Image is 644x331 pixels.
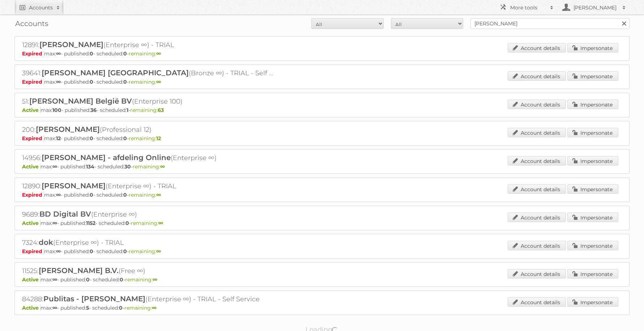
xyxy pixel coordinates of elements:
a: Impersonate [567,71,618,81]
span: [PERSON_NAME] [36,125,100,134]
span: remaining: [129,248,161,255]
strong: ∞ [56,248,61,255]
span: Active [22,163,40,170]
span: dok [39,238,53,247]
strong: 1152 [86,220,95,226]
strong: 0 [123,79,127,85]
span: remaining: [131,220,163,226]
strong: 30 [124,163,131,170]
span: remaining: [129,50,161,57]
h2: 7324: (Enterprise ∞) - TRIAL [22,238,275,247]
strong: ∞ [52,220,57,226]
a: Impersonate [567,100,618,109]
strong: 12 [56,135,61,142]
span: [PERSON_NAME] [GEOGRAPHIC_DATA] [42,68,189,77]
span: [PERSON_NAME] [42,181,106,190]
a: Account details [508,184,566,194]
strong: 0 [90,50,93,57]
strong: 134 [86,163,94,170]
span: remaining: [129,192,161,198]
strong: ∞ [52,276,57,283]
span: Expired [22,192,44,198]
h2: [PERSON_NAME] [572,4,619,11]
h2: 12890: (Enterprise ∞) - TRIAL [22,181,275,191]
p: max: - published: - scheduled: - [22,135,622,142]
strong: 0 [125,220,129,226]
span: remaining: [129,79,161,85]
a: Account details [508,43,566,53]
h2: 84288: (Enterprise ∞) - TRIAL - Self Service [22,294,275,304]
a: Account details [508,269,566,278]
p: max: - published: - scheduled: - [22,79,622,85]
p: max: - published: - scheduled: - [22,192,622,198]
span: remaining: [133,163,165,170]
strong: ∞ [156,248,161,255]
h2: 14956: (Enterprise ∞) [22,153,275,163]
span: Expired [22,50,44,57]
a: Account details [508,128,566,137]
strong: ∞ [156,50,161,57]
strong: 0 [90,135,93,142]
a: Impersonate [567,241,618,250]
a: Impersonate [567,297,618,307]
strong: 0 [90,79,93,85]
strong: 0 [90,248,93,255]
h2: Accounts [29,4,53,11]
span: BD Digital BV [39,210,91,218]
strong: 0 [123,192,127,198]
strong: 5 [86,305,89,311]
span: Active [22,305,40,311]
a: Account details [508,100,566,109]
strong: 63 [158,107,164,113]
strong: ∞ [156,192,161,198]
a: Account details [508,297,566,307]
strong: 0 [90,192,93,198]
strong: 100 [52,107,61,113]
strong: ∞ [153,276,157,283]
span: [PERSON_NAME] België BV [29,97,132,105]
strong: 1 [127,107,128,113]
span: Expired [22,135,44,142]
strong: 36 [90,107,97,113]
h2: 11525: (Free ∞) [22,266,275,276]
h2: More tools [510,4,546,11]
a: Impersonate [567,184,618,194]
span: remaining: [125,276,157,283]
h2: 9689: (Enterprise ∞) [22,210,275,219]
h2: 51: (Enterprise 100) [22,97,275,106]
a: Impersonate [567,128,618,137]
strong: 0 [119,305,123,311]
p: max: - published: - scheduled: - [22,248,622,255]
strong: 0 [120,276,123,283]
span: Active [22,107,40,113]
p: max: - published: - scheduled: - [22,107,622,113]
span: Publitas - [PERSON_NAME] [43,294,145,303]
strong: ∞ [52,305,57,311]
a: Account details [508,156,566,165]
a: Account details [508,241,566,250]
p: max: - published: - scheduled: - [22,220,622,226]
strong: ∞ [152,305,157,311]
span: [PERSON_NAME] - afdeling Online [42,153,171,162]
strong: 0 [123,248,127,255]
span: Expired [22,248,44,255]
strong: 0 [123,50,127,57]
p: max: - published: - scheduled: - [22,163,622,170]
h2: 12891: (Enterprise ∞) - TRIAL [22,40,275,50]
strong: ∞ [156,79,161,85]
strong: ∞ [52,163,57,170]
span: [PERSON_NAME] B.V. [39,266,119,275]
p: max: - published: - scheduled: - [22,276,622,283]
strong: 12 [156,135,161,142]
a: Impersonate [567,213,618,222]
strong: ∞ [56,50,61,57]
a: Account details [508,71,566,81]
strong: 0 [123,135,127,142]
span: [PERSON_NAME] [39,40,103,49]
strong: ∞ [56,192,61,198]
strong: 0 [86,276,90,283]
a: Impersonate [567,43,618,53]
span: remaining: [130,107,164,113]
h2: 39641: (Bronze ∞) - TRIAL - Self Service [22,68,275,78]
a: Impersonate [567,156,618,165]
